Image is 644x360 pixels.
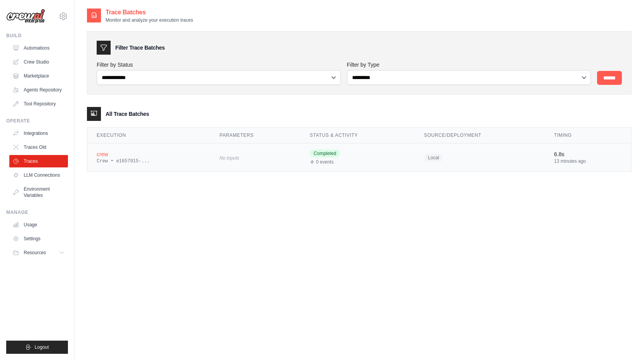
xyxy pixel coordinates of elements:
div: Manage [6,209,68,215]
div: Operate [6,118,68,124]
a: LLM Connections [9,169,68,181]
h3: All Trace Batches [106,110,149,118]
span: 0 events [316,159,333,165]
th: Timing [545,127,631,143]
tr: View details for crew execution [87,143,631,172]
div: 6.8s [554,150,622,158]
div: Build [6,33,68,39]
button: Logout [6,341,68,354]
div: crew [97,150,201,158]
a: Traces Old [9,141,68,153]
a: Usage [9,219,68,231]
label: Filter by Status [97,61,341,69]
a: Integrations [9,127,68,140]
th: Parameters [210,127,301,143]
a: Settings [9,233,68,245]
div: No inputs [220,152,292,163]
img: Logo [6,9,45,24]
a: Traces [9,155,68,167]
label: Filter by Type [347,61,591,69]
span: Resources [24,250,46,256]
h3: Filter Trace Batches [115,44,165,52]
span: Logout [35,344,49,350]
th: Status & Activity [300,127,415,143]
span: Local [424,154,443,162]
a: Agents Repository [9,84,68,96]
a: Crew Studio [9,56,68,68]
a: Environment Variables [9,183,68,202]
button: Resources [9,246,68,259]
p: Monitor and analyze your execution traces [106,17,193,23]
a: Automations [9,42,68,54]
div: 13 minutes ago [554,158,622,164]
span: No inputs [220,155,240,161]
th: Execution [87,127,210,143]
th: Source/Deployment [415,127,545,143]
a: Marketplace [9,70,68,82]
a: Tool Repository [9,98,68,110]
span: Completed [310,150,340,157]
h2: Trace Batches [106,8,193,17]
div: Crew • e1657015-... [97,158,201,164]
